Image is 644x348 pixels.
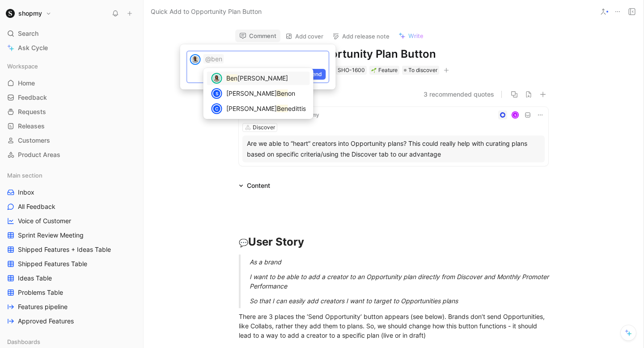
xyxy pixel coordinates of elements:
span: [PERSON_NAME] [226,105,277,112]
span: Send [309,70,322,79]
span: [PERSON_NAME] [237,74,288,82]
span: edittis [288,105,306,112]
mark: Ben [277,105,288,112]
span: @ben [203,54,224,64]
button: Send [305,69,326,80]
div: C [212,104,221,113]
img: avatar [212,74,221,83]
div: S [212,89,221,98]
mark: Ben [226,74,237,82]
span: on [288,89,295,97]
img: avatar [191,55,200,64]
span: [PERSON_NAME] [226,89,277,97]
mark: Ben [277,89,288,97]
